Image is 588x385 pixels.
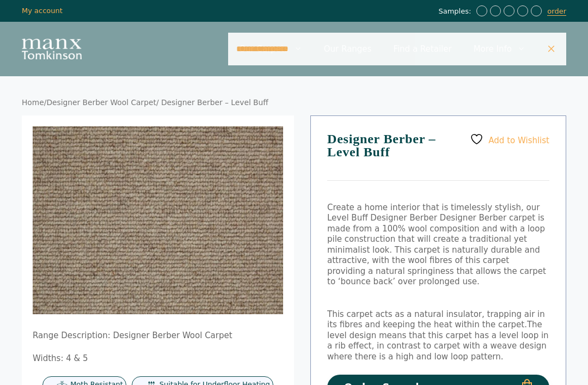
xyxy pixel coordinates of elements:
[327,132,549,181] h1: Designer Berber – Level Buff
[327,309,545,330] span: This carpet acts as a natural insulator, trapping air in its fibres and keeping the heat within t...
[22,98,44,107] a: Home
[33,353,283,364] p: Widths: 4 & 5
[470,132,549,146] a: Add to Wishlist
[327,320,549,362] span: The level design means that this carpet has a level loop in a rib effect, in contrast to carpet w...
[22,98,566,108] nav: Breadcrumb
[547,7,566,16] a: order
[488,135,549,145] span: Add to Wishlist
[438,7,474,16] span: Samples:
[327,203,546,287] span: Create a home interior that is timelessly stylish, our Level Buff Designer Berber Designer Berber...
[46,98,156,107] a: Designer Berber Wool Carpet
[33,331,283,341] p: Range Description: Designer Berber Wool Carpet
[536,33,566,65] a: Close Search Bar
[22,7,63,15] a: My account
[228,33,566,65] nav: Primary
[22,39,82,59] img: Manx Tomkinson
